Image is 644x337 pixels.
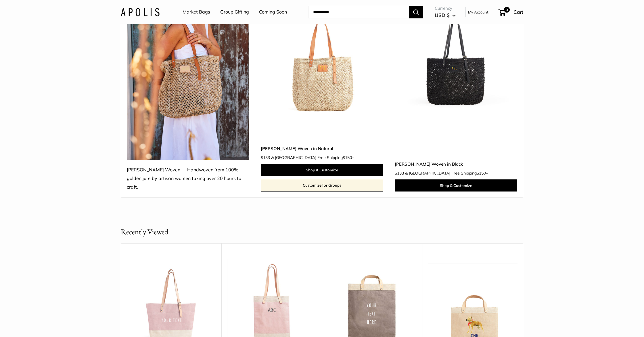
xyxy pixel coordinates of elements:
[261,155,270,160] span: $133
[261,145,383,152] a: [PERSON_NAME] Woven in Natural
[183,8,210,16] a: Market Bags
[405,171,488,175] span: & [GEOGRAPHIC_DATA] Free Shipping +
[261,164,383,176] a: Shop & Customize
[435,4,456,12] span: Currency
[395,161,517,167] a: [PERSON_NAME] Woven in Black
[308,6,409,18] input: Search...
[513,9,523,15] span: Cart
[477,171,486,176] span: $150
[271,156,354,160] span: & [GEOGRAPHIC_DATA] Free Shipping +
[127,166,249,192] div: [PERSON_NAME] Woven — Handwoven from 100% golden jute by artisan women taking over 20 hours to cr...
[121,226,168,238] h2: Recently Viewed
[259,8,287,16] a: Coming Soon
[504,7,510,13] span: 0
[435,11,456,20] button: USD $
[409,6,423,18] button: Search
[220,8,249,16] a: Group Gifting
[499,7,523,17] a: 0 Cart
[468,9,488,16] a: My Account
[121,8,160,16] img: Apolis
[395,179,517,192] a: Shop & Customize
[395,171,404,176] span: $133
[343,155,352,160] span: $150
[261,179,383,192] a: Customize for Groups
[435,12,450,18] span: USD $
